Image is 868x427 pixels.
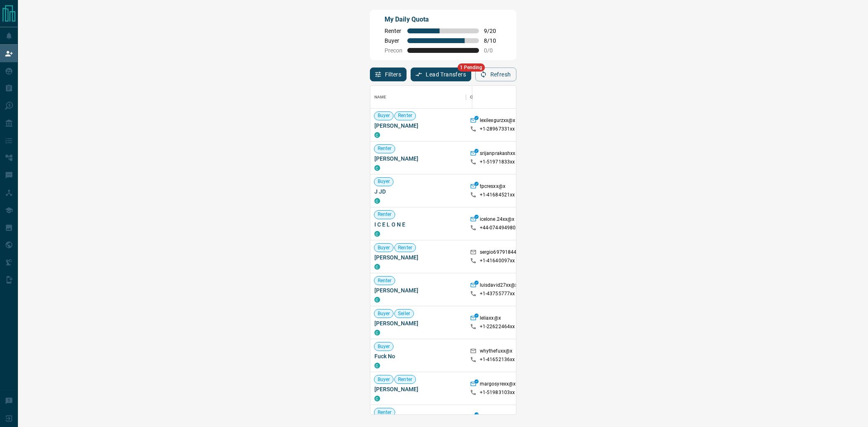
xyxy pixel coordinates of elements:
p: +1- 41652136xx [480,356,515,363]
p: +1- 43755777xx [480,290,515,297]
p: luisdavid27xx@x [480,282,518,290]
div: Name [374,86,387,109]
div: condos.ca [374,330,380,335]
div: condos.ca [374,264,380,270]
span: [PERSON_NAME] [374,319,462,327]
span: Renter [374,277,395,284]
div: Name [370,86,466,109]
span: Buyer [385,37,402,44]
span: Renter [374,145,395,152]
button: Filters [370,68,407,81]
span: Renter [374,409,395,416]
span: [PERSON_NAME] [374,155,462,163]
span: Buyer [374,178,394,185]
span: 8 / 10 [484,37,502,44]
span: 9 / 20 [484,28,502,34]
span: [PERSON_NAME] [374,385,462,393]
p: srijanprakashxx@x [480,150,523,159]
span: Fuck No [374,352,462,360]
span: 1 Pending [457,63,485,72]
span: Seller [395,310,413,317]
p: whythefuxx@x [480,348,513,356]
span: Renter [374,211,395,218]
div: condos.ca [374,363,380,368]
span: J JD [374,187,462,196]
button: Lead Transfers [411,68,471,81]
span: Buyer [374,244,394,251]
p: +44- 074494980xx [480,224,521,231]
div: condos.ca [374,396,380,401]
div: condos.ca [374,231,380,237]
p: leliaxx@x [480,315,501,323]
span: Renter [395,376,415,383]
span: Buyer [374,112,394,119]
p: icelone.24xx@x [480,216,515,224]
span: Renter [395,112,415,119]
span: I C E L O N E [374,220,462,229]
span: Renter [395,244,415,251]
span: [PERSON_NAME] [374,286,462,294]
span: 0 / 0 [484,47,502,54]
p: sergio69791844xx@x [480,249,529,257]
p: +1- 41640097xx [480,257,515,264]
p: +1- 51983103xx [480,389,515,396]
span: Buyer [374,343,394,350]
span: [PERSON_NAME] [374,253,462,261]
p: +1- 41684521xx [480,192,515,198]
div: condos.ca [374,132,380,138]
p: lexilexgurzxx@x [480,117,516,126]
p: margosyrexx@x [480,381,516,389]
span: Buyer [374,310,394,317]
p: abraham96millxx@x [480,414,527,422]
span: [PERSON_NAME] [374,122,462,130]
span: Renter [385,28,402,34]
p: +1- 28967331xx [480,126,515,133]
button: Refresh [475,68,516,81]
p: +1- 22622464xx [480,323,515,330]
div: condos.ca [374,165,380,171]
p: tpcresxx@x [480,183,505,192]
p: +1- 51971833xx [480,159,515,166]
div: condos.ca [374,297,380,303]
div: condos.ca [374,198,380,204]
span: Buyer [374,376,394,383]
span: Precon [385,47,402,54]
p: My Daily Quota [385,15,502,24]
